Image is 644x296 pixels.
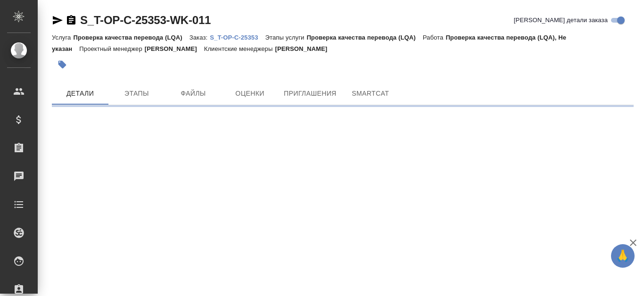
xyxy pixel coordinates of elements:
[227,88,272,99] span: Оценки
[190,34,210,41] p: Заказ:
[275,45,334,52] p: [PERSON_NAME]
[210,34,265,41] p: S_T-OP-C-25353
[145,45,204,52] p: [PERSON_NAME]
[73,34,189,41] p: Проверка качества перевода (LQA)
[52,54,73,75] button: Добавить тэг
[284,88,337,99] span: Приглашения
[52,34,73,41] p: Услуга
[306,34,422,41] p: Проверка качества перевода (LQA)
[58,88,103,99] span: Детали
[80,14,211,26] a: S_T-OP-C-25353-WK-011
[348,88,393,99] span: SmartCat
[204,45,275,52] p: Клиентские менеджеры
[265,34,307,41] p: Этапы услуги
[66,15,77,26] button: Скопировать ссылку
[615,246,631,266] span: 🙏
[514,16,608,25] span: [PERSON_NAME] детали заказа
[423,34,446,41] p: Работа
[171,88,216,99] span: Файлы
[79,45,144,52] p: Проектный менеджер
[210,33,265,41] a: S_T-OP-C-25353
[114,88,159,99] span: Этапы
[52,15,63,26] button: Скопировать ссылку для ЯМессенджера
[611,244,635,268] button: 🙏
